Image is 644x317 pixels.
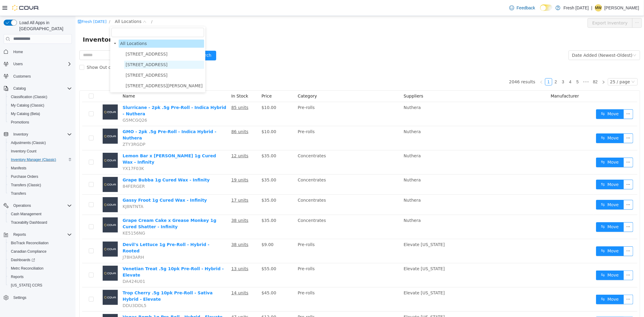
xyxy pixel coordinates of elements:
span: Purchase Orders [11,174,38,179]
span: $12.00 [186,299,201,303]
a: BioTrack Reconciliation [8,239,51,247]
span: Promotions [8,119,72,126]
span: DA424U01 [47,263,70,268]
span: 84FERGER [47,168,69,173]
span: Feedback [517,5,535,11]
td: Concentrates [220,179,326,199]
span: Price [186,78,196,82]
span: Settings [13,295,26,300]
a: Classification (Classic) [8,93,50,101]
input: filter select [36,12,129,21]
button: Classification (Classic) [6,93,74,101]
span: My Catalog (Classic) [11,103,44,108]
button: icon: ellipsis [548,279,558,288]
td: Pre-rolls [220,86,326,110]
span: Purchase Orders [8,173,72,180]
span: $45.00 [186,274,201,279]
a: Grape Bubba 1g Cured Wax - Infinity [47,162,134,166]
button: icon: ellipsis [548,206,558,216]
td: Pre-rolls [220,271,326,296]
span: Operations [13,203,31,208]
span: Dashboards [11,258,35,262]
td: Pre-rolls [220,296,326,316]
i: icon: caret-down [38,26,41,29]
div: Maddie Williams [595,4,602,11]
span: $35.00 [186,202,201,207]
span: Traceabilty Dashboard [11,220,47,225]
img: Gassy Froot 1g Cured Wax - Infinity placeholder [27,181,42,196]
span: Nuthera [328,137,345,142]
span: All Locations [43,24,129,32]
a: Dashboards [8,256,37,264]
a: Devil's Lettuce 1g Pre-Roll - Hybrid - Rooted [47,226,134,237]
i: icon: shop [2,4,6,8]
u: 13 units [156,250,173,255]
button: Canadian Compliance [6,247,74,256]
td: Concentrates [220,134,326,158]
li: 3 [484,62,491,69]
span: Nuthera [328,113,345,118]
a: Inventory Count [8,148,39,155]
span: / [76,3,77,8]
span: Elevate [US_STATE] [328,226,369,231]
span: Transfers [11,191,26,196]
span: Category [222,78,242,82]
span: Metrc Reconciliation [11,266,43,271]
a: Manifests [8,165,29,172]
a: 1 [470,62,476,69]
span: Nuthera [328,162,345,166]
p: | [591,4,592,11]
button: icon: ellipsis [548,255,558,264]
button: Traceabilty Dashboard [6,218,74,227]
button: icon: swapMove [521,279,548,288]
li: Next 5 Pages [506,62,515,69]
li: 82 [515,62,524,69]
span: $35.00 [186,162,201,166]
span: Metrc Reconciliation [8,265,72,272]
span: Inventory Count [8,148,72,155]
button: Operations [1,201,74,210]
td: Pre-rolls [220,247,326,271]
span: Show Out of Stock [9,49,53,54]
button: My Catalog (Classic) [6,101,74,110]
img: Devil's Lettuce 1g Pre-Roll - Hybrid - Rooted placeholder [27,226,42,241]
span: YX17F03K [47,150,69,155]
a: GMO - 2pk .5g Pre-Roll - Indica Hybrid - Nuthera [47,113,141,124]
button: Purchase Orders [6,172,74,181]
span: Customers [13,74,31,79]
span: Inventory Manager (Classic) [11,157,56,162]
a: Promotions [8,119,32,126]
img: Vegas Bomb 1g Pre-Roll - Hybrid - Elevate placeholder [27,298,42,313]
button: Customers [1,72,74,81]
span: $10.00 [186,89,201,94]
span: ••• [506,62,515,69]
span: ZTY3RGDP [47,126,70,131]
button: Catalog [11,85,28,92]
span: Load All Apps in [GEOGRAPHIC_DATA] [17,20,72,32]
button: Settings [1,293,74,302]
td: Concentrates [220,199,326,223]
span: [STREET_ADDRESS] [50,57,92,62]
span: Washington CCRS [8,282,72,289]
span: Transfers [8,190,72,197]
span: BioTrack Reconciliation [8,239,72,247]
button: Home [1,47,74,56]
button: icon: swapMove [521,142,548,151]
img: Slurricane - 2pk .5g Pre-Roll - Indica Hybrid - Nuthera placeholder [27,88,42,104]
button: Promotions [6,118,74,126]
span: Promotions [11,120,29,125]
li: 4 [491,62,498,69]
u: 12 units [156,137,173,142]
button: My Catalog (Beta) [6,110,74,118]
span: Canadian Compliance [11,249,46,254]
span: Nuthera [328,202,345,207]
input: Dark Mode [540,5,553,11]
span: [STREET_ADDRESS] [50,36,92,40]
li: 5 [498,62,506,69]
span: [STREET_ADDRESS][PERSON_NAME] [50,67,127,72]
button: icon: ellipsis [548,164,558,173]
img: Grape Bubba 1g Cured Wax - Infinity placeholder [27,161,42,176]
u: 47 units [156,299,173,303]
u: 19 units [156,162,173,166]
a: Inventory Manager (Classic) [8,156,59,163]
